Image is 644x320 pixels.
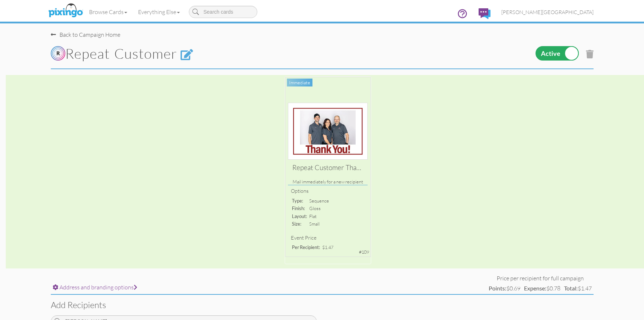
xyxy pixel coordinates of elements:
td: $1.47 [562,283,594,294]
span: [PERSON_NAME][GEOGRAPHIC_DATA] [501,9,594,15]
a: Everything Else [133,3,185,21]
a: Browse Cards [84,3,133,21]
img: Rippll_circleswR.png [51,46,65,61]
nav-back: Campaign Home [51,23,594,39]
strong: Total: [564,285,578,292]
span: Address and branding options [59,284,137,291]
strong: Expense: [524,285,546,292]
img: comments.svg [479,8,490,19]
td: $0.69 [487,283,522,294]
td: $0.78 [522,283,562,294]
div: Back to Campaign Home [51,31,120,39]
a: [PERSON_NAME][GEOGRAPHIC_DATA] [496,3,599,21]
h3: Add recipients [51,300,594,310]
td: Price per recipient for full campaign [487,274,594,283]
img: pixingo logo [46,2,85,20]
h1: Repeat Customer [51,46,409,61]
input: Search cards [189,6,257,18]
strong: Points: [489,285,506,292]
